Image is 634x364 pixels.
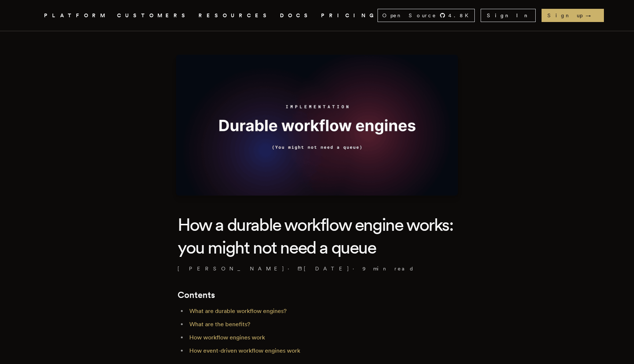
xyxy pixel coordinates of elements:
[117,11,190,20] a: CUSTOMERS
[321,11,378,20] a: PRICING
[189,347,300,354] a: How event-driven workflow engines work
[280,11,312,20] a: DOCS
[448,12,473,19] span: 4.8 K
[178,290,456,300] h2: Contents
[481,9,536,22] a: Sign In
[586,12,598,19] span: →
[178,265,285,272] a: [PERSON_NAME]
[189,334,265,341] a: How workflow engines work
[44,11,108,20] button: PLATFORM
[382,12,437,19] span: Open Source
[542,9,604,22] a: Sign up
[189,307,287,314] a: What are durable workflow engines?
[198,11,271,20] button: RESOURCES
[362,265,414,272] span: 9 min read
[176,55,458,196] img: Featured image for How a durable workflow engine works: you might not need a queue blog post
[298,265,350,272] span: [DATE]
[178,265,456,272] p: · ·
[178,213,456,259] h1: How a durable workflow engine works: you might not need a queue
[189,321,250,328] a: What are the benefits?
